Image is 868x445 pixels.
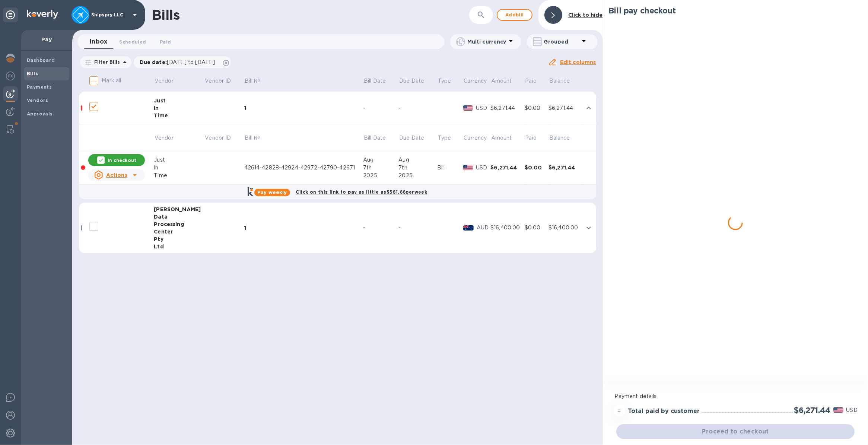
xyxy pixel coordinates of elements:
[154,104,204,112] div: In
[467,38,506,45] p: Multi currency
[140,58,219,66] p: Due date :
[108,157,136,163] p: In checkout
[244,104,363,112] div: 1
[549,134,570,142] p: Balance
[437,164,463,172] div: Bill
[398,104,437,112] div: -
[438,134,461,142] span: Type
[154,213,204,220] div: Data
[27,98,48,103] b: Vendors
[833,407,843,413] img: USD
[615,392,856,400] p: Payment details
[490,104,525,112] div: $6,271.44
[525,77,537,85] p: Paid
[464,77,487,85] span: Currency
[154,243,204,250] div: Ltd
[152,7,179,23] h1: Bills
[846,406,858,414] p: USD
[167,59,215,65] span: [DATE] to [DATE]
[160,38,171,46] span: Paid
[583,222,594,233] button: expand row
[613,405,625,417] div: =
[477,224,490,232] p: AUD
[490,164,525,171] div: $6,271.44
[364,134,386,142] p: Bill Date
[549,134,580,142] span: Balance
[609,6,862,15] h2: Bill pay checkout
[155,134,174,142] p: Vendor
[363,172,398,179] div: 2025
[476,104,490,112] p: USD
[525,164,549,171] div: $0.00
[794,406,830,415] h2: $6,271.44
[154,228,204,235] div: Center
[398,224,437,232] div: -
[398,156,437,164] div: Aug
[119,38,146,46] span: Scheduled
[399,134,434,142] span: Due Date
[463,105,473,111] img: USD
[476,164,490,172] p: USD
[91,12,128,18] p: Shipspry LLC
[154,97,204,104] div: Just
[27,57,55,63] b: Dashboard
[568,12,603,18] b: Click to hide
[245,77,270,85] span: Bill №
[205,134,231,142] p: Vendor ID
[102,77,121,85] p: Mark all
[91,59,120,65] p: Filter Bills
[549,164,583,171] div: $6,271.44
[154,206,204,213] div: [PERSON_NAME]
[245,134,260,142] p: Bill №
[205,77,241,85] span: Vendor ID
[363,156,398,164] div: Aug
[549,224,583,232] div: $16,400.00
[491,77,512,85] p: Amount
[363,164,398,172] div: 7th
[364,77,386,85] p: Bill Date
[155,134,183,142] span: Vendor
[154,172,204,179] div: Time
[205,134,241,142] span: Vendor ID
[463,225,474,231] img: AUD
[497,9,532,21] button: Addbill
[464,134,487,142] p: Currency
[549,77,570,85] p: Balance
[6,71,15,80] img: Foreign exchange
[155,77,183,85] span: Vendor
[399,77,424,85] p: Due Date
[27,71,38,76] b: Bills
[27,84,52,90] b: Payments
[245,134,270,142] span: Bill №
[525,134,537,142] p: Paid
[244,164,363,172] div: 42614-42828-42924-42972-42790-42671
[154,220,204,228] div: Processing
[491,134,522,142] span: Amount
[106,172,127,178] u: Actions
[363,224,398,232] div: -
[525,77,546,85] span: Paid
[245,77,260,85] p: Bill №
[90,36,107,47] span: Inbox
[525,224,549,232] div: $0.00
[491,134,512,142] p: Amount
[154,235,204,243] div: Pty
[27,111,53,117] b: Approvals
[525,104,549,112] div: $0.00
[399,134,424,142] p: Due Date
[155,77,174,85] p: Vendor
[490,224,525,232] div: $16,400.00
[134,56,231,68] div: Due date:[DATE] to [DATE]
[364,134,395,142] span: Bill Date
[525,134,546,142] span: Paid
[363,104,398,112] div: -
[549,104,583,112] div: $6,271.44
[398,172,437,179] div: 2025
[438,77,451,85] p: Type
[244,224,363,232] div: 1
[503,10,526,19] span: Add bill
